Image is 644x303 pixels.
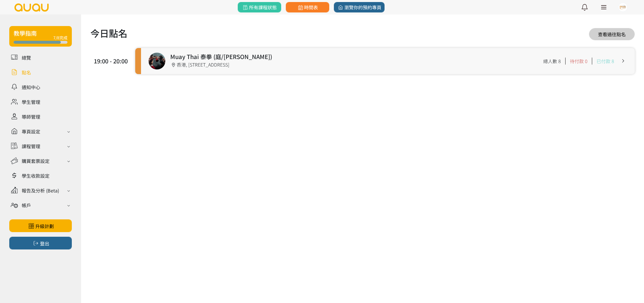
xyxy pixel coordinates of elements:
img: logo.svg [14,3,49,12]
button: 登出 [9,237,72,249]
a: 瀏覽你的預約專頁 [334,2,385,12]
a: 所有課程狀態 [238,2,281,12]
div: 報告及分析 (Beta) [22,187,59,194]
div: 專頁設定 [22,128,40,135]
span: 瀏覽你的預約專頁 [337,4,381,11]
a: 時間表 [286,2,329,12]
div: 帳戶 [22,202,31,209]
h1: 今日點名 [90,26,127,40]
a: 升級計劃 [9,219,72,232]
div: 課程管理 [22,143,40,150]
span: 所有課程狀態 [242,4,277,11]
div: 購買套票設定 [22,157,50,164]
div: 19:00 - 20:00 [93,57,128,65]
a: 查看過往點名 [589,28,635,40]
span: 時間表 [297,4,318,11]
